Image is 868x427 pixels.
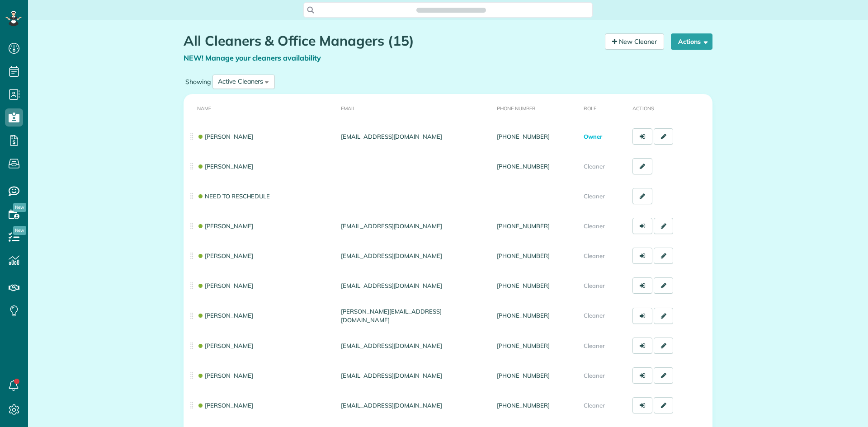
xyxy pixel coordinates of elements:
td: [EMAIL_ADDRESS][DOMAIN_NAME] [337,361,493,390]
a: NEED TO RESCHEDULE [197,192,270,200]
th: Actions [629,94,712,122]
a: [PHONE_NUMBER] [497,342,549,349]
span: Owner [584,133,602,140]
a: [PHONE_NUMBER] [497,402,549,409]
a: [PERSON_NAME] [197,282,253,289]
a: [PHONE_NUMBER] [497,282,549,289]
a: NEW! Manage your cleaners availability [184,53,321,62]
a: [PERSON_NAME] [197,402,253,409]
span: Cleaner [584,192,605,200]
span: Search ZenMaid… [425,5,476,14]
a: [PHONE_NUMBER] [497,133,549,140]
a: [PHONE_NUMBER] [497,372,549,379]
span: Cleaner [584,252,605,259]
th: Email [337,94,493,122]
h1: All Cleaners & Office Managers (15) [184,33,598,48]
a: [PERSON_NAME] [197,222,253,230]
a: [PHONE_NUMBER] [497,252,549,259]
td: [PERSON_NAME][EMAIL_ADDRESS][DOMAIN_NAME] [337,300,493,331]
label: Showing [184,77,212,86]
td: [EMAIL_ADDRESS][DOMAIN_NAME] [337,241,493,271]
span: Cleaner [584,222,605,230]
a: [PERSON_NAME] [197,312,253,319]
span: Cleaner [584,342,605,349]
span: Cleaner [584,372,605,379]
th: Phone number [493,94,580,122]
th: Role [580,94,629,122]
td: [EMAIL_ADDRESS][DOMAIN_NAME] [337,122,493,151]
button: Actions [671,33,712,50]
span: Cleaner [584,402,605,409]
td: [EMAIL_ADDRESS][DOMAIN_NAME] [337,390,493,420]
a: [PERSON_NAME] [197,163,253,170]
td: [EMAIL_ADDRESS][DOMAIN_NAME] [337,211,493,241]
th: Name [184,94,337,122]
span: Cleaner [584,282,605,289]
a: [PERSON_NAME] [197,372,253,379]
a: [PERSON_NAME] [197,342,253,349]
a: [PERSON_NAME] [197,252,253,259]
a: [PERSON_NAME] [197,133,253,140]
a: [PHONE_NUMBER] [497,312,549,319]
span: Cleaner [584,163,605,170]
span: New [13,226,26,235]
div: Active Cleaners [218,77,263,86]
a: [PHONE_NUMBER] [497,222,549,230]
a: New Cleaner [605,33,664,50]
span: New [13,203,26,212]
td: [EMAIL_ADDRESS][DOMAIN_NAME] [337,271,493,300]
span: Cleaner [584,312,605,319]
td: [EMAIL_ADDRESS][DOMAIN_NAME] [337,331,493,361]
a: [PHONE_NUMBER] [497,163,549,170]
